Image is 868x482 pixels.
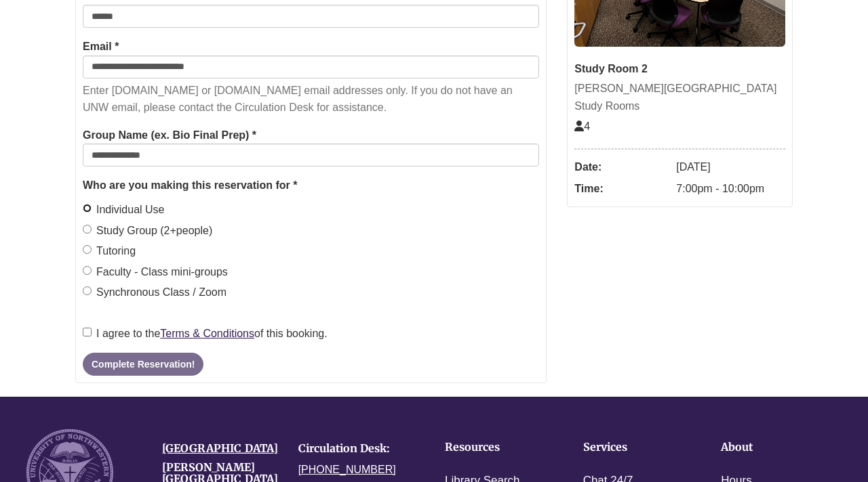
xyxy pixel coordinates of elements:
[574,80,785,114] div: [PERSON_NAME][GEOGRAPHIC_DATA] Study Rooms
[445,441,541,454] h4: Resources
[160,328,254,339] a: Terms & Conditions
[83,201,165,219] label: Individual Use
[83,222,212,240] label: Study Group (2+people)
[83,286,92,295] input: Synchronous Class / Zoom
[83,245,92,254] input: Tutoring
[83,177,539,194] legend: Who are you making this reservation for *
[83,225,92,234] input: Study Group (2+people)
[574,60,785,78] div: Study Room 2
[83,38,119,56] label: Email *
[83,82,539,116] p: Enter [DOMAIN_NAME] or [DOMAIN_NAME] email addresses only. If you do not have an UNW email, pleas...
[83,127,256,144] label: Group Name (ex. Bio Final Prep) *
[162,441,278,455] a: [GEOGRAPHIC_DATA]
[83,242,136,260] label: Tutoring
[574,121,590,132] span: The capacity of this space
[574,178,669,200] dt: Time:
[298,464,396,475] a: [PHONE_NUMBER]
[721,441,817,454] h4: About
[83,325,328,343] label: I agree to the of this booking.
[676,156,785,178] dd: [DATE]
[83,353,203,376] button: Complete Reservation!
[83,328,92,336] input: I agree to theTerms & Conditionsof this booking.
[83,266,92,275] input: Faculty - Class mini-groups
[83,284,226,301] label: Synchronous Class / Zoom
[676,178,785,200] dd: 7:00pm - 10:00pm
[83,263,228,281] label: Faculty - Class mini-groups
[574,156,669,178] dt: Date:
[583,441,679,454] h4: Services
[298,443,414,455] h4: Circulation Desk:
[83,204,92,213] input: Individual Use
